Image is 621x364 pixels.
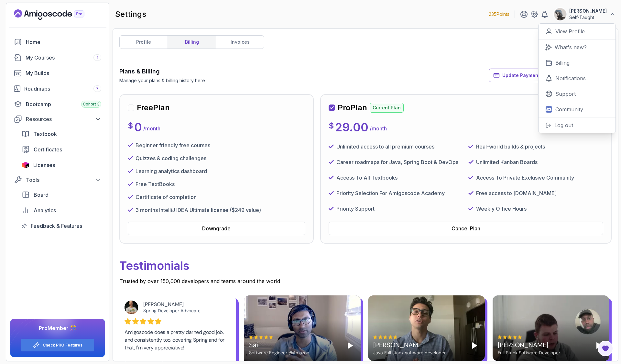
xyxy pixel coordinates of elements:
[33,161,55,169] span: Licenses
[539,71,616,86] a: Notifications
[554,121,573,129] p: Log out
[22,162,29,168] img: jetbrains icon
[125,301,138,314] img: Josh Long avatar
[10,82,105,95] a: roadmaps
[31,222,82,230] span: Feedback & Features
[18,143,105,156] a: certificates
[555,59,570,67] p: Billing
[136,141,210,149] p: Beginner friendly free courses
[24,85,101,93] div: Roadmaps
[539,117,616,133] button: Log out
[10,113,105,125] button: Resources
[26,176,101,184] div: Tools
[598,341,613,356] button: Open Feedback Button
[119,67,205,76] h3: Plans & Billing
[10,174,105,186] button: Tools
[119,77,205,84] p: Manage your plans & billing history here
[18,204,105,217] a: analytics
[249,340,309,349] div: Sai
[498,349,560,356] div: Full Stack Software Developer
[137,103,170,113] h2: Free Plan
[136,154,206,162] p: Quizzes & coding challenges
[476,189,557,197] p: Free access to [DOMAIN_NAME]
[370,125,387,132] p: / month
[370,103,404,113] p: Current Plan
[115,9,146,19] h2: settings
[33,130,57,138] span: Textbook
[143,308,201,314] a: Spring Developer Advocate
[569,8,607,14] p: [PERSON_NAME]
[136,180,175,188] p: Free TextBooks
[143,301,226,308] div: [PERSON_NAME]
[476,205,527,213] p: Weekly Office Hours
[373,340,446,349] div: [PERSON_NAME]
[34,191,49,199] span: Board
[336,158,458,166] p: Career roadmaps for Java, Spring Boot & DevOps
[34,146,62,153] span: Certificates
[476,158,538,166] p: Unlimited Kanban Boards
[26,115,101,123] div: Resources
[21,338,94,352] button: Check PRO Features
[569,14,607,21] p: Self-Taught
[249,349,309,356] div: Software Engineer @Amazon
[143,125,160,132] p: / month
[96,86,99,91] span: 7
[26,54,101,61] div: My Courses
[216,36,264,49] a: invoices
[119,254,612,277] p: Testimonials
[10,51,105,64] a: courses
[469,340,480,351] button: Play
[119,277,612,285] p: Trusted by over 150,000 developers and teams around the world
[539,24,616,39] a: View Profile
[136,193,197,201] p: Certificate of completion
[336,205,375,213] p: Priority Support
[26,38,101,46] div: Home
[336,189,445,197] p: Priority Selection For Amigoscode Academy
[335,121,368,134] p: 29.00
[18,188,105,201] a: board
[14,9,99,20] a: Landing page
[43,343,82,348] a: Check PRO Features
[489,11,509,17] p: 235 Points
[26,69,101,77] div: My Builds
[539,102,616,117] a: Community
[336,174,398,182] p: Access To All Textbooks
[97,55,98,60] span: 1
[539,86,616,102] a: Support
[83,102,100,107] span: Cohort 3
[34,206,56,214] span: Analytics
[134,121,142,134] p: 0
[26,100,101,108] div: Bootcamp
[202,225,231,232] div: Downgrade
[120,36,168,49] a: profile
[594,340,604,351] button: Play
[539,55,616,71] a: Billing
[555,105,583,113] p: Community
[555,74,586,82] p: Notifications
[18,127,105,140] a: textbook
[555,28,585,35] p: View Profile
[136,167,207,175] p: Learning analytics dashboard
[18,219,105,232] a: feedback
[555,90,576,98] p: Support
[338,103,367,113] h2: Pro Plan
[373,349,446,356] div: Java Full stack software developer
[336,143,434,150] p: Unlimited access to all premium courses
[329,121,334,131] p: $
[555,43,587,51] p: What's new?
[554,8,616,21] button: user profile image[PERSON_NAME]Self-Taught
[329,222,603,235] button: Cancel Plan
[502,72,557,79] span: Update Payment Details
[168,36,216,49] a: billing
[345,340,355,351] button: Play
[10,67,105,80] a: builds
[136,206,261,214] p: 3 months IntelliJ IDEA Ultimate license ($249 value)
[476,143,545,150] p: Real-world builds & projects
[128,222,305,235] button: Downgrade
[18,159,105,171] a: licenses
[539,39,616,55] a: What's new?
[489,69,561,82] button: Update Payment Details
[554,8,566,20] img: user profile image
[10,36,105,49] a: home
[498,340,560,349] div: [PERSON_NAME]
